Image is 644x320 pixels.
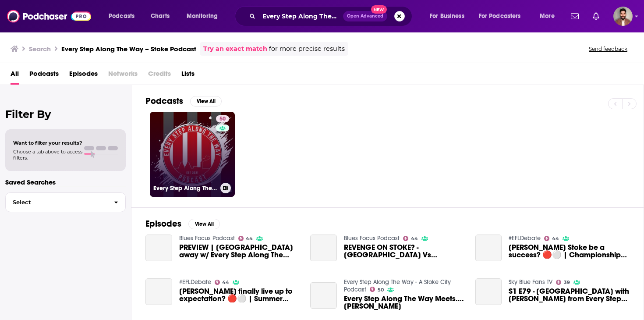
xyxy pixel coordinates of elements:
button: Open AdvancedNew [343,11,387,21]
a: Show notifications dropdown [567,9,582,24]
img: Podchaser - Follow, Share and Rate Podcasts [7,8,91,25]
button: open menu [180,9,229,23]
a: Will Stoke finally live up to expectation? 🔴⚪️ | Summer Deep-Dives | ft. Every Step Along The Way [145,278,172,305]
span: 44 [246,237,253,241]
span: Networks [108,67,138,85]
span: 44 [222,281,229,284]
span: Open Advanced [347,14,383,18]
a: S1 E79 - Stoke City Preview with Andrew from Every Step Along The Way & Ben from the YYY-Files [509,288,630,302]
a: Sky Blue Fans TV [509,278,552,286]
span: New [371,5,387,14]
a: 44 [403,236,418,241]
a: 50Every Step Along The Way - A Stoke City Podcast [150,112,235,197]
h3: Search [29,45,51,53]
a: Will Steven Schumacher's Stoke be a success? 🔴⚪️ | Championship Pod ft. Every Step Along The Way [509,244,630,259]
a: 44 [238,236,253,241]
a: REVENGE ON STOKE? - Stoke City Vs Birmingham City Match Preview w/ Every Step Along The Way [310,235,337,261]
span: for more precise results [269,44,345,54]
span: Want to filter your results? [13,140,82,146]
a: All [11,67,19,85]
button: Show profile menu [613,7,633,26]
a: EpisodesView All [145,218,220,229]
h2: Episodes [145,218,181,229]
span: Credits [148,67,171,85]
a: Charts [145,9,175,23]
a: PREVIEW | Stoke City away w/ Every Step Along The Way [179,244,300,259]
a: 50 [216,115,229,122]
a: Every Step Along The Way Meets….Simon Lowe [344,295,465,310]
a: Every Step Along The Way Meets….Simon Lowe [310,282,337,309]
a: Episodes [69,67,98,85]
span: REVENGE ON STOKE? - [GEOGRAPHIC_DATA] Vs Birmingham City Match Preview w/ Every Step Along The Way [344,244,465,259]
span: For Podcasters [479,10,521,22]
a: Try an exact match [203,44,267,54]
span: [PERSON_NAME] finally live up to expectation? 🔴⚪️ | Summer Deep-Dives | ft. Every Step Along The Way [179,288,300,302]
button: open menu [424,9,475,23]
a: PREVIEW | Stoke City away w/ Every Step Along The Way [145,235,172,261]
a: Lists [181,67,195,85]
button: open menu [473,9,534,23]
span: More [540,10,555,22]
img: User Profile [613,7,633,26]
span: [PERSON_NAME] Stoke be a success? 🔴⚪️ | Championship Pod ft. Every Step Along The Way [509,244,630,259]
a: Show notifications dropdown [589,9,603,24]
span: S1 E79 - [GEOGRAPHIC_DATA] with [PERSON_NAME] from Every Step Along The Way & [PERSON_NAME] from ... [509,288,630,302]
a: S1 E79 - Stoke City Preview with Andrew from Every Step Along The Way & Ben from the YYY-Files [475,278,502,305]
h3: Every Step Along The Way – Stoke Podcast [61,45,196,53]
button: open menu [534,9,566,23]
span: Monitoring [187,10,218,22]
span: 50 [219,115,226,124]
span: 44 [552,237,559,241]
span: 39 [564,281,570,284]
button: View All [190,96,222,107]
p: Saved Searches [5,178,126,186]
a: #EFLDebate [179,278,211,286]
button: Send feedback [586,45,630,53]
button: open menu [103,9,146,23]
span: Logged in as calmonaghan [613,7,633,26]
h3: Every Step Along The Way - A Stoke City Podcast [153,185,217,192]
input: Search podcasts, credits, & more... [259,9,343,23]
span: 44 [411,237,418,241]
h2: Filter By [5,108,126,121]
a: #EFLDebate [509,235,541,242]
a: 39 [556,280,570,285]
a: PodcastsView All [145,96,222,107]
button: View All [188,219,220,229]
span: For Business [430,10,464,22]
a: 44 [215,280,230,285]
a: Every Step Along The Way - A Stoke City Podcast [344,278,451,293]
button: Select [5,192,126,212]
span: Select [6,199,107,205]
span: 50 [378,288,384,292]
a: REVENGE ON STOKE? - Stoke City Vs Birmingham City Match Preview w/ Every Step Along The Way [344,244,465,259]
span: PREVIEW | [GEOGRAPHIC_DATA] away w/ Every Step Along The Way [179,244,300,259]
a: Blues Focus Podcast [344,235,400,242]
h2: Podcasts [145,96,183,107]
span: Choose a tab above to access filters. [13,149,82,161]
span: Podcasts [109,10,134,22]
span: Every Step Along The Way Meets….[PERSON_NAME] [344,295,465,310]
a: Will Steven Schumacher's Stoke be a success? 🔴⚪️ | Championship Pod ft. Every Step Along The Way [475,235,502,261]
a: Blues Focus Podcast [179,235,235,242]
a: Podcasts [29,67,59,85]
a: 44 [544,236,559,241]
a: 50 [370,287,384,292]
div: Search podcasts, credits, & more... [243,6,421,26]
span: Charts [151,10,170,22]
a: Will Stoke finally live up to expectation? 🔴⚪️ | Summer Deep-Dives | ft. Every Step Along The Way [179,288,300,302]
